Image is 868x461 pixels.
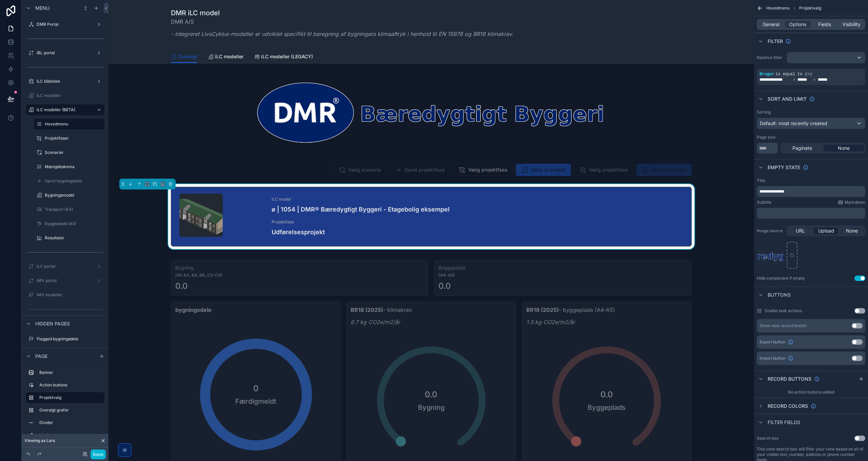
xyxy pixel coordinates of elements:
[845,200,865,205] span: Markdown
[818,21,831,28] span: Fields
[26,90,104,101] a: iLC modeller
[763,21,780,28] span: General
[37,336,103,342] label: Flagged bygningsdele
[35,353,47,360] span: Page
[26,275,104,286] a: iMV portal
[757,135,775,140] label: Page size
[818,227,834,234] span: Upload
[842,21,861,28] span: Visibility
[759,323,807,328] div: Show new record button
[768,376,811,382] span: Record buttons
[39,382,102,388] label: Action buttons
[37,107,91,113] label: iLC modeller (BETA)
[759,339,785,345] span: Export button
[171,31,513,37] em: - integreret LivsCyklus-modeller er udviklet specifikt til beregning af bygningers klimaaftryk i ...
[757,55,784,60] label: Relative filter
[45,178,103,184] label: Opret bygningsdele
[39,370,102,375] label: Banner
[26,104,104,115] a: iLC modeller (BETA)
[37,292,103,298] label: iMV modeller
[789,21,806,28] span: Options
[45,121,100,127] label: Hovedmenu
[846,227,858,234] span: None
[272,197,683,202] span: iLC model
[45,193,103,198] label: Bygningsmodel
[35,320,70,327] span: Hidden pages
[757,436,779,441] label: Search box
[37,93,103,98] label: iLC modeller
[45,221,103,226] label: Byggeplads (A5)
[35,5,50,12] span: Menu
[768,96,807,102] span: Sort And Limit
[37,79,94,84] label: iLC bibliotek
[34,218,104,229] a: Byggeplads (A5)
[26,289,104,300] a: iMV modeller
[34,233,104,243] a: Resultater
[757,118,865,129] button: Default: most recently created
[91,449,106,459] button: Done
[26,347,104,358] a: Flagged konstruktioner
[759,72,774,77] span: Bruger
[34,161,104,172] a: Mængdeskema
[171,8,513,18] h1: DMR iLC model
[26,19,104,30] a: DMR Portal
[34,190,104,201] a: Bygningsmodel
[208,51,243,64] a: iLC modeller
[272,219,403,225] span: Projektfase
[39,395,99,400] label: Projektvalg
[37,278,94,283] label: iMV portal
[775,72,812,77] span: is equal to (=)
[838,145,850,152] span: None
[757,228,784,234] label: Image source
[179,194,223,237] div: Skærmbillede-2025-08-25-144443.png
[171,18,513,26] p: DMR A/S
[757,178,765,183] label: Title
[254,51,313,64] a: iLC modeller (LEGACY)
[39,433,102,438] label: Navigation
[26,261,104,272] a: iLC portal
[34,119,104,129] a: Hovedmenu
[261,53,313,60] span: iLC modeller (LEGACY)
[24,438,55,443] span: Viewing as Lars
[45,136,103,141] label: Projektfaser
[765,308,802,314] label: Enable bulk actions
[759,356,785,361] span: Import button
[768,419,800,426] span: Filter fields
[757,200,771,205] label: Subtitle
[757,186,865,197] div: scrollable content
[799,5,821,11] span: Projektvalg
[37,264,94,269] label: iLC portal
[45,150,103,155] label: Scenarier
[768,164,800,171] span: Empty state
[171,51,197,63] a: Oversigt
[26,76,104,87] a: iLC bibliotek
[34,147,104,158] a: Scenarier
[45,207,103,212] label: Transport (A4)
[768,292,791,298] span: Buttons
[45,164,103,169] label: Mængdeskema
[792,145,812,152] span: Paginate
[754,387,868,398] div: No action buttons added
[37,50,94,56] label: iBL portal
[22,364,108,447] div: scrollable content
[26,334,104,344] a: Flagged bygningsdele
[796,227,805,234] span: URL
[34,204,104,215] a: Transport (A4)
[838,200,865,205] a: Markdown
[34,133,104,144] a: Projektfaser
[39,407,102,413] label: Oversigt grafer
[26,47,104,58] a: iBL portal
[760,120,827,126] span: Default: most recently created
[768,403,808,409] span: Record colors
[757,208,865,219] div: scrollable content
[39,420,102,425] label: Divider
[768,38,783,45] span: Filter
[272,227,403,237] h4: Udførelsesprojekt
[272,205,683,214] h4: ø | 1054 | DMR® Bæredygtigt Byggeri - Etagebolig eksempel
[37,22,94,27] label: DMR Portal
[766,5,790,11] span: Hovedmenu
[45,235,103,241] label: Resultater
[757,109,771,115] label: Sorting
[34,176,104,186] a: Opret bygningsdele
[178,53,197,60] span: Oversigt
